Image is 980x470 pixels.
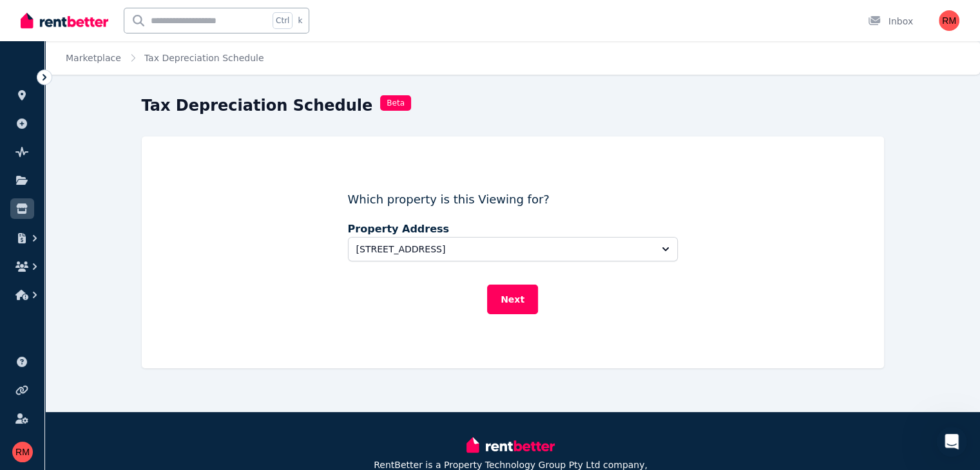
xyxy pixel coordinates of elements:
[62,16,160,29] p: The team can also help
[221,366,242,387] button: Send a message…
[10,263,247,305] div: The RentBetter Team says…
[21,271,201,296] div: Help The RentBetter Team understand how they’re doing:
[10,263,211,304] div: Help The RentBetter Team understand how they’re doing:
[10,305,247,397] div: The RentBetter Team says…
[12,442,33,462] img: Rita Manoshina
[23,44,34,55] a: Source reference 12652853:
[226,5,249,28] div: Close
[21,60,237,110] div: For personalised advice on whether a tax depreciation schedule would benefit your specific circum...
[41,371,51,382] button: Gif picker
[37,7,57,28] img: Profile image for The RentBetter Team
[144,52,264,64] span: Tax Depreciation Schedule
[348,221,678,237] label: Property Address
[10,196,247,263] div: The RentBetter Team says…
[273,12,293,29] span: Ctrl
[20,371,30,382] button: Emoji picker
[8,5,33,30] button: go back
[211,158,247,186] div: yes
[466,435,554,455] img: RentBetter
[10,158,247,196] div: Rita says…
[66,53,121,63] a: Marketplace
[82,371,92,382] button: Start recording
[380,95,411,111] span: Beta
[487,285,538,314] button: Next
[45,41,279,75] nav: Breadcrumb
[202,5,226,30] button: Home
[348,191,678,209] p: Which property is this Viewing for?
[21,127,162,140] div: Did that answer your question?
[868,15,913,28] div: Inbox
[11,344,247,366] textarea: Message…
[936,426,967,457] iframe: Intercom live chat
[62,6,170,16] h1: The RentBetter Team
[142,95,373,116] h1: Tax Depreciation Schedule
[61,371,72,382] button: Upload attachment
[24,319,177,334] div: Rate your conversation
[10,120,173,148] div: Did that answer your question?
[10,196,211,262] div: Great to hear that helped! If you have any more questions or need further assistance, just let me...
[356,243,651,256] span: [STREET_ADDRESS]
[298,15,302,26] span: k
[939,10,959,31] img: Rita Manoshina
[348,237,678,261] button: [STREET_ADDRESS]
[222,165,237,178] div: yes
[21,11,108,30] img: RentBetter
[10,120,247,158] div: The RentBetter Team says…
[21,204,201,254] div: Great to hear that helped! If you have any more questions or need further assistance, just let me...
